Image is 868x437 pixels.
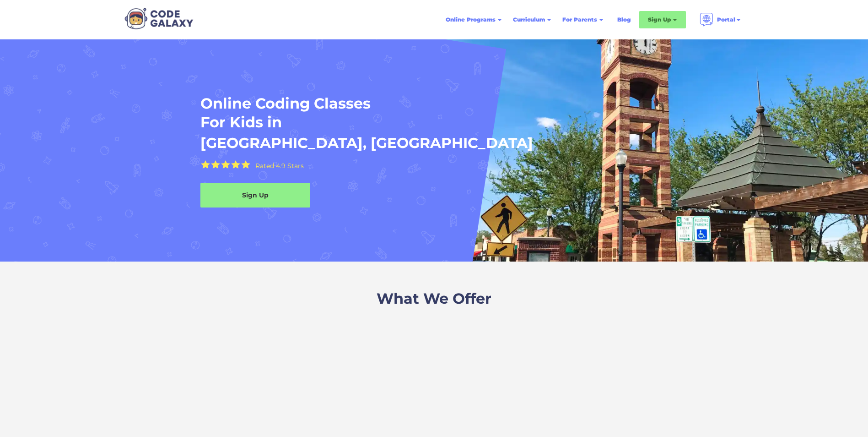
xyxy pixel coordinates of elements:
img: Yellow Star - the Code Galaxy [221,160,230,169]
h1: Online Coding Classes For Kids in [200,94,596,132]
img: Yellow Star - the Code Galaxy [241,160,250,169]
img: Yellow Star - the Code Galaxy [201,160,210,169]
div: For Parents [562,15,597,24]
div: Portal [717,15,735,24]
div: Sign Up [648,15,671,24]
div: Rated 4.9 Stars [255,163,304,169]
h1: [GEOGRAPHIC_DATA], [GEOGRAPHIC_DATA] [200,134,533,153]
div: Online Programs [446,15,496,24]
img: Yellow Star - the Code Galaxy [231,160,240,169]
div: Curriculum [513,15,545,24]
a: Blog [612,11,636,28]
a: Sign Up [200,183,310,208]
div: Sign Up [200,191,310,200]
img: Yellow Star - the Code Galaxy [211,160,220,169]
